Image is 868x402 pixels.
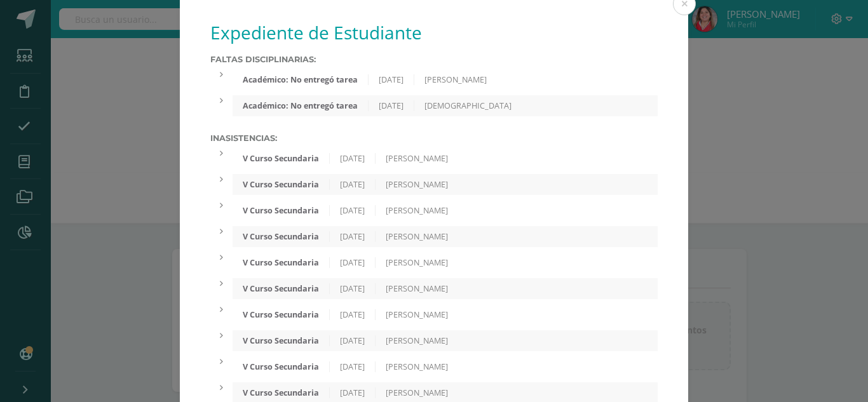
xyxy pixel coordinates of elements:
[376,257,458,268] div: [PERSON_NAME]
[233,283,330,294] div: V Curso Secundaria
[330,309,376,320] div: [DATE]
[414,100,522,111] div: [DEMOGRAPHIC_DATA]
[376,283,458,294] div: [PERSON_NAME]
[369,74,414,85] div: [DATE]
[330,283,376,294] div: [DATE]
[376,231,458,242] div: [PERSON_NAME]
[414,74,497,85] div: [PERSON_NAME]
[376,387,458,398] div: [PERSON_NAME]
[330,361,376,372] div: [DATE]
[233,100,369,111] div: Académico: No entregó tarea
[233,387,330,398] div: V Curso Secundaria
[233,257,330,268] div: V Curso Secundaria
[233,153,330,164] div: V Curso Secundaria
[376,153,458,164] div: [PERSON_NAME]
[330,257,376,268] div: [DATE]
[330,179,376,190] div: [DATE]
[210,55,658,64] label: Faltas Disciplinarias:
[233,335,330,346] div: V Curso Secundaria
[233,231,330,242] div: V Curso Secundaria
[233,74,369,85] div: Académico: No entregó tarea
[376,179,458,190] div: [PERSON_NAME]
[210,133,658,143] label: Inasistencias:
[376,205,458,216] div: [PERSON_NAME]
[376,335,458,346] div: [PERSON_NAME]
[233,179,330,190] div: V Curso Secundaria
[376,309,458,320] div: [PERSON_NAME]
[330,205,376,216] div: [DATE]
[233,309,330,320] div: V Curso Secundaria
[233,361,330,372] div: V Curso Secundaria
[330,153,376,164] div: [DATE]
[376,361,458,372] div: [PERSON_NAME]
[330,335,376,346] div: [DATE]
[233,205,330,216] div: V Curso Secundaria
[330,387,376,398] div: [DATE]
[369,100,414,111] div: [DATE]
[330,231,376,242] div: [DATE]
[210,20,658,44] h1: Expediente de Estudiante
